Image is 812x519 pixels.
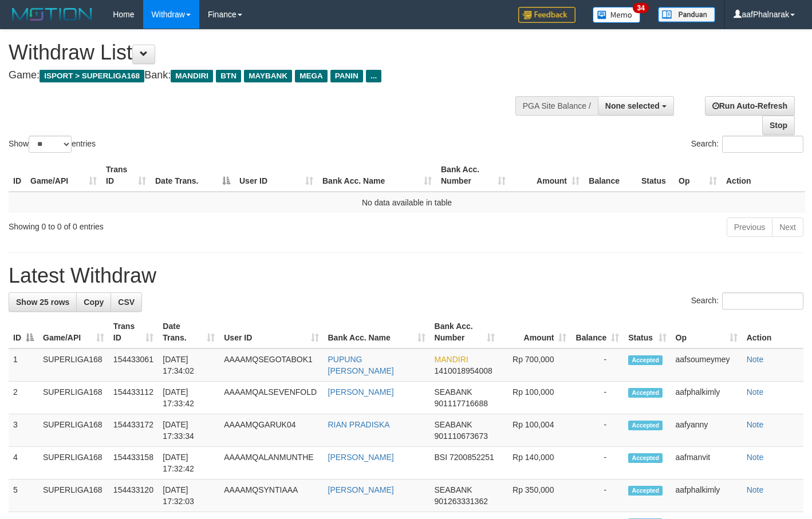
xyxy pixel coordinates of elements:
[435,387,472,397] span: SEABANK
[571,480,624,512] td: -
[510,159,584,192] th: Amount: activate to sort column ascending
[9,6,96,23] img: MOTION_logo.png
[450,453,494,462] span: Copy 7200852251 to clipboard
[722,136,803,153] input: Search:
[671,348,742,382] td: aafsoumeymey
[571,414,624,447] td: -
[328,485,394,494] a: [PERSON_NAME]
[499,447,571,480] td: Rp 140,000
[518,7,576,23] img: Feedback.jpg
[584,159,637,192] th: Balance
[722,159,805,192] th: Action
[101,159,151,192] th: Trans ID: activate to sort column ascending
[216,70,241,82] span: BTN
[9,292,77,312] a: Show 25 rows
[628,388,663,398] span: Accepted
[499,382,571,414] td: Rp 100,000
[435,431,488,441] span: Copy 901110673673 to clipboard
[158,316,219,348] th: Date Trans.: activate to sort column ascending
[158,447,219,480] td: [DATE] 17:32:42
[671,316,742,348] th: Op: activate to sort column ascending
[435,485,472,494] span: SEABANK
[772,217,803,237] a: Next
[571,316,624,348] th: Balance: activate to sort column ascending
[324,316,430,348] th: Bank Acc. Name: activate to sort column ascending
[40,70,144,82] span: ISPORT > SUPERLIGA168
[109,414,158,447] td: 154433172
[38,348,109,382] td: SUPERLIGA168
[158,414,219,447] td: [DATE] 17:33:34
[38,414,109,447] td: SUPERLIGA168
[435,366,492,375] span: Copy 1410018954008 to clipboard
[111,292,142,312] a: CSV
[38,480,109,512] td: SUPERLIGA168
[9,159,26,192] th: ID
[244,70,292,82] span: MAYBANK
[571,382,624,414] td: -
[747,420,764,429] a: Note
[598,96,674,116] button: None selected
[9,316,38,348] th: ID: activate to sort column descending
[633,3,648,13] span: 34
[38,447,109,480] td: SUPERLIGA168
[628,486,663,496] span: Accepted
[118,298,135,307] span: CSV
[109,382,158,414] td: 154433112
[328,453,394,462] a: [PERSON_NAME]
[330,70,363,82] span: PANIN
[328,420,390,429] a: RIAN PRADISKA
[9,480,38,512] td: 5
[762,116,795,135] a: Stop
[436,159,510,192] th: Bank Acc. Number: activate to sort column ascending
[235,159,318,192] th: User ID: activate to sort column ascending
[158,480,219,512] td: [DATE] 17:32:03
[624,316,671,348] th: Status: activate to sort column ascending
[9,382,38,414] td: 2
[515,96,598,116] div: PGA Site Balance /
[628,453,663,463] span: Accepted
[26,159,101,192] th: Game/API: activate to sort column ascending
[435,420,472,429] span: SEABANK
[499,348,571,382] td: Rp 700,000
[9,264,803,287] h1: Latest Withdraw
[571,447,624,480] td: -
[671,414,742,447] td: aafyanny
[219,316,323,348] th: User ID: activate to sort column ascending
[499,480,571,512] td: Rp 350,000
[593,7,641,23] img: Button%20Memo.svg
[9,192,805,213] td: No data available in table
[671,447,742,480] td: aafmanvit
[747,387,764,397] a: Note
[435,355,468,364] span: MANDIRI
[435,399,488,408] span: Copy 901117716688 to clipboard
[742,316,803,348] th: Action
[328,387,394,397] a: [PERSON_NAME]
[151,159,235,192] th: Date Trans.: activate to sort column descending
[705,96,795,116] a: Run Auto-Refresh
[671,480,742,512] td: aafphalkimly
[435,497,488,506] span: Copy 901263331362 to clipboard
[9,414,38,447] td: 3
[9,70,530,81] h4: Game: Bank:
[366,70,381,82] span: ...
[628,421,663,430] span: Accepted
[605,101,660,110] span: None selected
[219,382,323,414] td: AAAAMQALSEVENFOLD
[671,382,742,414] td: aafphalkimly
[76,292,111,312] a: Copy
[29,136,72,153] select: Showentries
[158,382,219,414] td: [DATE] 17:33:42
[109,447,158,480] td: 154433158
[9,447,38,480] td: 4
[9,136,96,153] label: Show entries
[658,7,715,22] img: panduan.png
[38,316,109,348] th: Game/API: activate to sort column ascending
[109,480,158,512] td: 154433120
[328,355,394,375] a: PUPUNG [PERSON_NAME]
[84,298,104,307] span: Copy
[499,414,571,447] td: Rp 100,004
[109,348,158,382] td: 154433061
[637,159,674,192] th: Status
[674,159,722,192] th: Op: activate to sort column ascending
[38,382,109,414] td: SUPERLIGA168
